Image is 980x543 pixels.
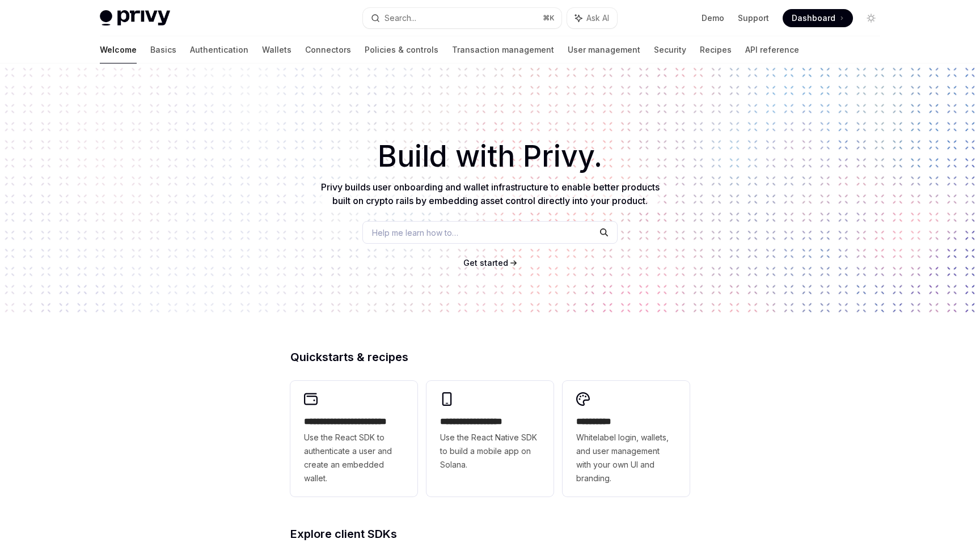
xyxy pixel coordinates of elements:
[862,9,880,27] button: Toggle dark mode
[100,36,137,63] a: Welcome
[150,36,176,63] a: Basics
[372,227,458,239] span: Help me learn how to…
[100,10,170,26] img: light logo
[543,14,555,23] span: ⌘ K
[586,12,609,24] span: Ask AI
[321,181,660,206] span: Privy builds user onboarding and wallet infrastructure to enable better products built on crypto ...
[363,8,561,28] button: Search...⌘K
[463,258,508,268] span: Get started
[385,11,416,25] div: Search...
[563,381,690,497] a: **** *****Whitelabel login, wallets, and user management with your own UI and branding.
[426,381,554,497] a: **** **** **** ***Use the React Native SDK to build a mobile app on Solana.
[792,12,835,24] span: Dashboard
[305,36,351,63] a: Connectors
[783,9,853,27] a: Dashboard
[567,8,617,28] button: Ask AI
[290,528,397,540] span: Explore client SDKs
[290,351,408,363] span: Quickstarts & recipes
[452,36,554,63] a: Transaction management
[190,36,248,63] a: Authentication
[738,12,769,24] a: Support
[463,257,508,269] a: Get started
[304,431,404,485] span: Use the React SDK to authenticate a user and create an embedded wallet.
[702,12,724,24] a: Demo
[700,36,732,63] a: Recipes
[576,431,676,485] span: Whitelabel login, wallets, and user management with your own UI and branding.
[745,36,799,63] a: API reference
[440,431,540,472] span: Use the React Native SDK to build a mobile app on Solana.
[568,36,640,63] a: User management
[654,36,686,63] a: Security
[365,36,438,63] a: Policies & controls
[262,36,292,63] a: Wallets
[378,146,602,167] span: Build with Privy.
